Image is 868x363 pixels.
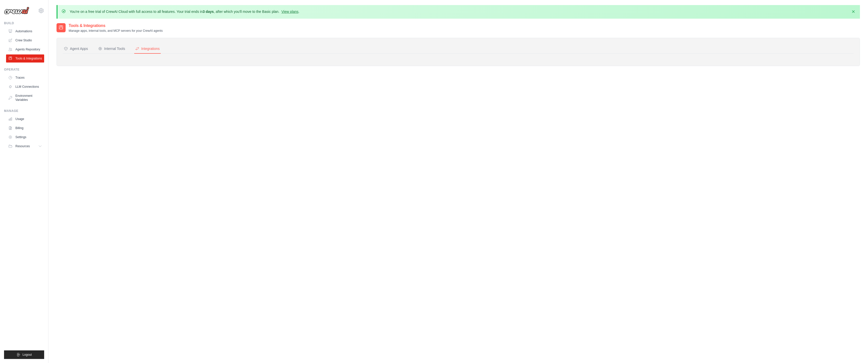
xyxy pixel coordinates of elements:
[4,7,29,14] img: Logo
[15,144,30,148] span: Resources
[203,10,214,14] strong: 3 days
[6,92,44,104] a: Environment Variables
[6,83,44,91] a: LLM Connections
[6,133,44,141] a: Settings
[6,27,44,35] a: Automations
[22,353,32,357] span: Logout
[6,54,44,63] a: Tools & Integrations
[97,44,126,54] button: Internal Tools
[6,45,44,53] a: Agents Repository
[6,36,44,44] a: Crew Studio
[6,115,44,123] a: Usage
[6,74,44,82] a: Traces
[4,109,44,113] div: Manage
[135,46,160,51] div: Integrations
[98,46,125,51] div: Internal Tools
[6,142,44,150] button: Resources
[4,350,44,359] button: Logout
[281,10,298,14] a: View plans
[6,124,44,132] a: Billing
[4,21,44,25] div: Build
[69,29,163,33] p: Manage apps, internal tools, and MCP servers for your CrewAI agents
[134,44,161,54] button: Integrations
[69,23,163,29] h2: Tools & Integrations
[64,46,88,51] div: Agent Apps
[4,68,44,72] div: Operate
[70,9,300,14] p: You're on a free trial of CrewAI Cloud with full access to all features. Your trial ends in , aft...
[63,44,89,54] button: Agent Apps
